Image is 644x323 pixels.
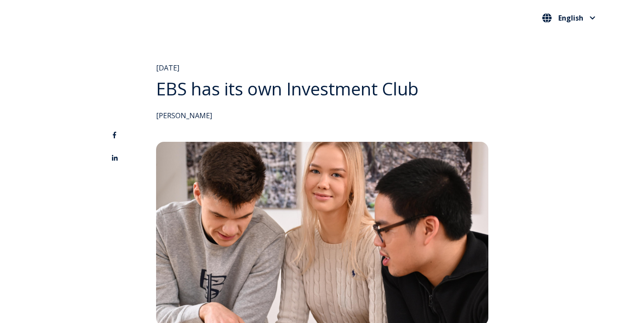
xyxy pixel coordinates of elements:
span: EBS has its own Investment Club [156,77,418,101]
a: [DATE] [156,63,179,73]
span: English [558,14,583,21]
nav: Select your language [540,11,598,25]
button: English [540,11,598,25]
a: [PERSON_NAME] [156,111,212,120]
